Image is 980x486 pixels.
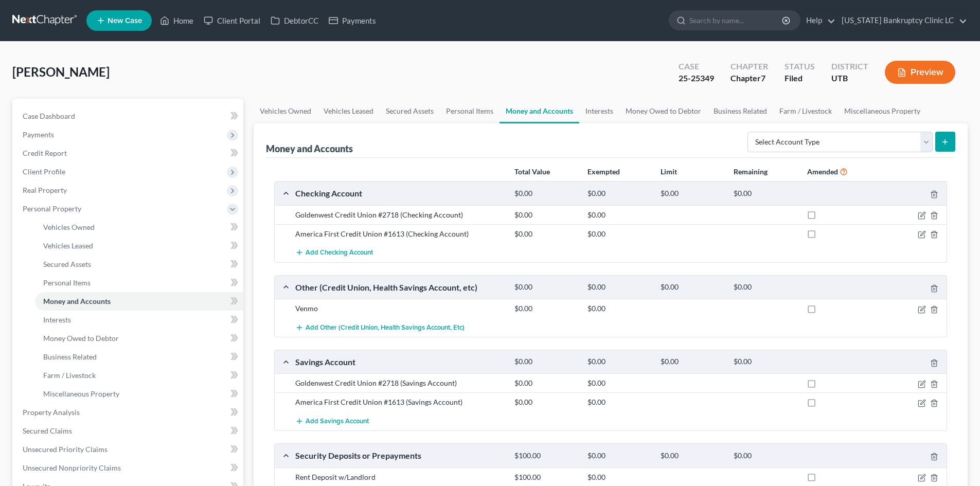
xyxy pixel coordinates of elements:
[679,61,714,73] div: Case
[290,188,509,199] div: Checking Account
[509,357,582,367] div: $0.00
[885,61,955,84] button: Preview
[14,403,243,422] a: Property Analysis
[655,357,728,367] div: $0.00
[43,371,96,380] span: Farm / Livestock
[509,282,582,292] div: $0.00
[290,356,509,367] div: Savings Account
[582,472,655,482] div: $0.00
[831,61,868,73] div: District
[655,451,728,461] div: $0.00
[43,278,91,287] span: Personal Items
[728,357,801,367] div: $0.00
[35,255,243,274] a: Secured Assets
[728,451,801,461] div: $0.00
[23,130,54,139] span: Payments
[108,17,142,25] span: New Case
[582,451,655,461] div: $0.00
[35,274,243,292] a: Personal Items
[689,11,783,30] input: Search by name...
[661,167,677,176] strong: Limit
[12,64,110,79] span: [PERSON_NAME]
[440,99,500,123] a: Personal Items
[582,229,655,239] div: $0.00
[23,445,108,454] span: Unsecured Priority Claims
[43,260,91,268] span: Secured Assets
[317,99,380,123] a: Vehicles Leased
[23,112,75,120] span: Case Dashboard
[35,329,243,348] a: Money Owed to Debtor
[730,61,768,73] div: Chapter
[14,107,243,125] a: Case Dashboard
[945,451,970,476] iframe: Intercom live chat
[290,397,509,407] div: America First Credit Union #1613 (Savings Account)
[324,11,381,30] a: Payments
[380,99,440,123] a: Secured Assets
[35,385,243,403] a: Miscellaneous Property
[43,389,119,398] span: Miscellaneous Property
[35,237,243,255] a: Vehicles Leased
[23,426,72,435] span: Secured Claims
[582,357,655,367] div: $0.00
[290,210,509,220] div: Goldenwest Credit Union #2718 (Checking Account)
[619,99,707,123] a: Money Owed to Debtor
[509,229,582,239] div: $0.00
[587,167,620,176] strong: Exempted
[295,243,373,262] button: Add Checking Account
[728,189,801,199] div: $0.00
[35,218,243,237] a: Vehicles Owned
[306,323,465,332] span: Add Other (Credit Union, Health Savings Account, etc)
[43,241,93,250] span: Vehicles Leased
[514,167,550,176] strong: Total Value
[43,315,71,324] span: Interests
[807,167,838,176] strong: Amended
[43,352,97,361] span: Business Related
[43,334,119,343] span: Money Owed to Debtor
[579,99,619,123] a: Interests
[509,397,582,407] div: $0.00
[35,348,243,366] a: Business Related
[679,73,714,84] div: 25-25349
[582,303,655,314] div: $0.00
[582,397,655,407] div: $0.00
[707,99,773,123] a: Business Related
[23,463,121,472] span: Unsecured Nonpriority Claims
[290,282,509,293] div: Other (Credit Union, Health Savings Account, etc)
[23,186,67,194] span: Real Property
[35,311,243,329] a: Interests
[14,440,243,459] a: Unsecured Priority Claims
[290,472,509,482] div: Rent Deposit w/Landlord
[730,73,768,84] div: Chapter
[306,417,369,425] span: Add Savings Account
[582,189,655,199] div: $0.00
[23,204,81,213] span: Personal Property
[14,459,243,477] a: Unsecured Nonpriority Claims
[155,11,199,30] a: Home
[295,411,369,430] button: Add Savings Account
[290,303,509,314] div: Venmo
[14,422,243,440] a: Secured Claims
[265,11,324,30] a: DebtorCC
[266,142,353,155] div: Money and Accounts
[254,99,317,123] a: Vehicles Owned
[655,189,728,199] div: $0.00
[831,73,868,84] div: UTB
[728,282,801,292] div: $0.00
[509,472,582,482] div: $100.00
[785,61,815,73] div: Status
[500,99,579,123] a: Money and Accounts
[509,378,582,388] div: $0.00
[509,451,582,461] div: $100.00
[199,11,265,30] a: Client Portal
[582,282,655,292] div: $0.00
[290,378,509,388] div: Goldenwest Credit Union #2718 (Savings Account)
[23,149,67,157] span: Credit Report
[306,249,373,257] span: Add Checking Account
[655,282,728,292] div: $0.00
[761,73,765,83] span: 7
[785,73,815,84] div: Filed
[295,318,465,337] button: Add Other (Credit Union, Health Savings Account, etc)
[734,167,768,176] strong: Remaining
[582,378,655,388] div: $0.00
[509,303,582,314] div: $0.00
